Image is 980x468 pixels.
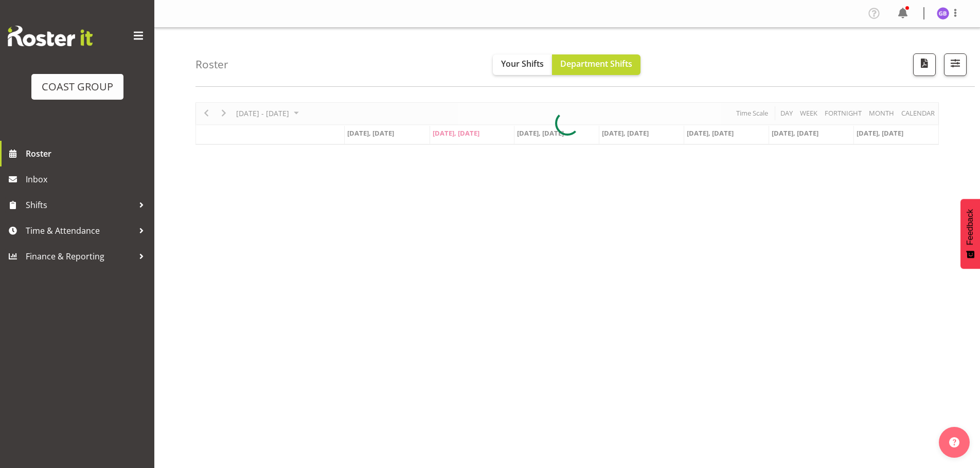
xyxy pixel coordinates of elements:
[195,59,228,70] h4: Roster
[8,26,93,46] img: Rosterit website logo
[960,199,980,269] button: Feedback - Show survey
[26,223,134,238] span: Time & Attendance
[26,197,134,213] span: Shifts
[26,146,149,161] span: Roster
[913,53,936,76] button: Download a PDF of the roster according to the set date range.
[944,53,967,76] button: Filter Shifts
[560,58,632,69] span: Department Shifts
[552,54,640,75] button: Department Shifts
[493,54,552,75] button: Your Shifts
[42,79,113,95] div: COAST GROUP
[937,7,949,20] img: gene-burton1159.jpg
[949,437,959,447] img: help-xxl-2.png
[966,209,975,245] span: Feedback
[501,58,544,69] span: Your Shifts
[26,249,134,264] span: Finance & Reporting
[26,172,149,187] span: Inbox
